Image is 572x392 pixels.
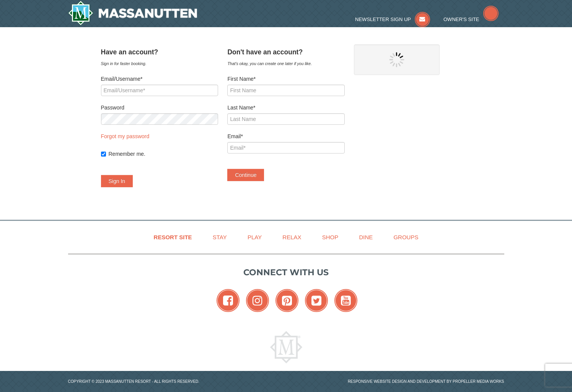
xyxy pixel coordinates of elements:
[101,104,218,111] label: Password
[203,229,236,246] a: Stay
[443,16,499,22] a: Owner's Site
[389,52,404,67] img: wait gif
[355,16,411,22] span: Newsletter Sign Up
[101,175,133,187] button: Sign In
[348,379,504,384] a: Responsive website design and development by Propeller Media Works
[227,113,344,125] input: Last Name
[109,150,218,158] label: Remember me.
[101,60,218,67] div: Sign in for faster booking.
[227,48,344,56] h4: Don't have an account?
[227,132,344,140] label: Email*
[270,331,302,363] img: Massanutten Resort Logo
[68,1,197,25] a: Massanutten Resort
[313,229,348,246] a: Shop
[227,85,344,96] input: First Name
[384,229,428,246] a: Groups
[101,133,150,139] a: Forgot my password
[62,379,286,384] p: Copyright © 2023 Massanutten Resort - All Rights Reserved.
[227,60,344,67] div: That's okay, you can create one later if you like.
[68,266,504,279] p: Connect with us
[238,229,271,246] a: Play
[227,169,264,181] button: Continue
[144,229,202,246] a: Resort Site
[101,85,218,96] input: Email/Username*
[227,104,344,111] label: Last Name*
[443,16,479,22] span: Owner's Site
[349,229,382,246] a: Dine
[273,229,311,246] a: Relax
[101,75,218,83] label: Email/Username*
[68,1,197,25] img: Massanutten Resort Logo
[227,142,344,154] input: Email*
[355,16,430,22] a: Newsletter Sign Up
[227,75,344,83] label: First Name*
[101,48,218,56] h4: Have an account?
